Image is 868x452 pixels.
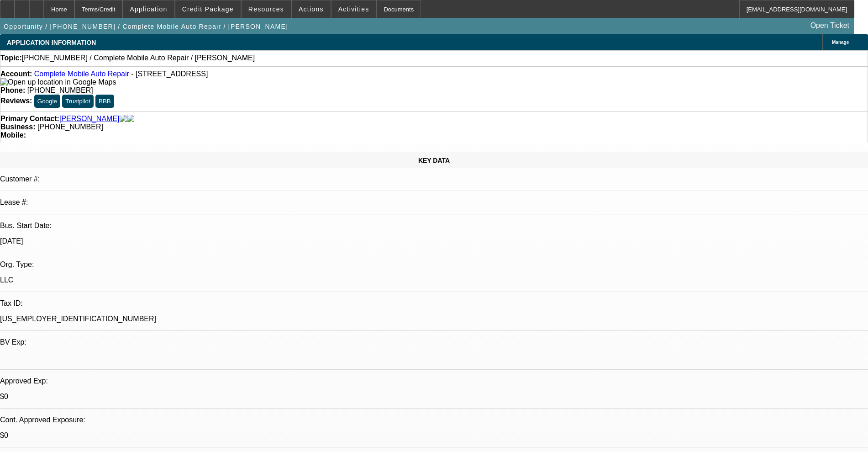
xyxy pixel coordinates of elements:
span: [PHONE_NUMBER] [27,86,93,94]
span: Credit Package [182,5,234,13]
button: Credit Package [175,0,241,18]
a: View Google Maps [0,78,116,86]
a: Open Ticket [807,18,853,33]
button: Activities [331,0,376,18]
button: BBB [95,95,114,108]
img: linkedin-icon.png [127,115,134,123]
button: Trustpilot [62,95,93,108]
strong: Mobile: [0,131,26,139]
span: Actions [299,5,324,13]
strong: Account: [0,70,32,78]
strong: Phone: [0,86,25,94]
button: Google [34,95,60,108]
strong: Topic: [0,54,22,62]
strong: Primary Contact: [0,115,59,123]
span: [PHONE_NUMBER] / Complete Mobile Auto Repair / [PERSON_NAME] [22,54,255,62]
span: Resources [248,5,284,13]
img: facebook-icon.png [120,115,127,123]
a: [PERSON_NAME] [59,115,120,123]
span: Activities [338,5,369,13]
span: Opportunity / [PHONE_NUMBER] / Complete Mobile Auto Repair / [PERSON_NAME] [4,23,288,30]
span: Manage [832,40,849,45]
img: Open up location in Google Maps [0,78,116,86]
span: Application [130,5,167,13]
strong: Reviews: [0,97,32,105]
span: APPLICATION INFORMATION [7,39,96,46]
span: KEY DATA [418,157,450,164]
strong: Business: [0,123,35,131]
a: Complete Mobile Auto Repair [34,70,129,78]
span: - [STREET_ADDRESS] [131,70,208,78]
span: [PHONE_NUMBER] [37,123,103,131]
button: Application [123,0,174,18]
button: Resources [242,0,291,18]
button: Actions [292,0,331,18]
